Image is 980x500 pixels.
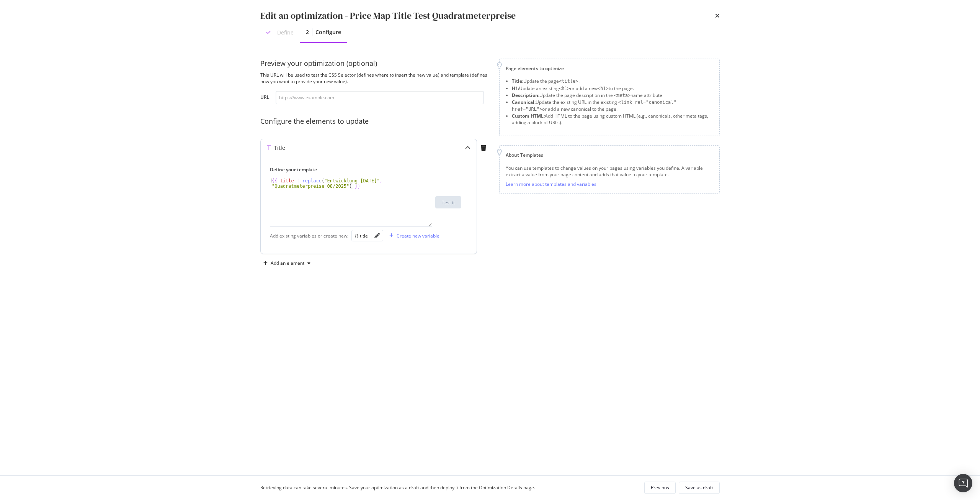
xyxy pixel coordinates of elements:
span: <h1> [598,86,609,91]
li: Update the page . [512,78,713,85]
div: Configure the elements to update [260,116,490,126]
strong: H1: [512,85,519,92]
strong: Title: [512,78,523,84]
strong: Custom HTML: [512,113,545,119]
div: This URL will be used to test the CSS Selector (defines where to insert the new value) and templa... [260,72,490,85]
button: Previous [644,482,676,494]
div: Retrieving data can take several minutes. Save your optimization as a draft and then deploy it fr... [260,484,535,491]
div: Add existing variables or create new: [270,233,348,239]
div: You can use templates to change values on your pages using variables you define. A variable extra... [506,165,713,178]
strong: Canonical: [512,99,536,105]
span: <link rel="canonical" href="URL"> [512,100,676,112]
div: Test it [442,199,455,206]
div: Add an element [271,261,304,266]
div: Save as draft [685,484,713,491]
button: Add an element [260,257,314,269]
button: Save as draft [679,482,720,494]
div: 2 [306,28,309,36]
li: Update the existing URL in the existing or add a new canonical to the page. [512,99,713,113]
label: URL [260,94,269,102]
li: Update an existing or add a new to the page. [512,85,713,92]
div: Configure [315,28,341,36]
button: {} title [355,231,368,240]
span: <h1> [559,86,570,91]
span: <title> [559,79,578,84]
strong: Description: [512,92,539,98]
span: <meta> [614,93,630,98]
div: times [715,9,720,22]
div: Preview your optimization (optional) [260,59,490,69]
a: Learn more about templates and variables [506,181,596,187]
label: Define your template [270,166,461,173]
div: Edit an optimization - Price Map Title Test Quadratmeterpreise [260,9,516,22]
button: Create new variable [386,230,439,242]
div: Title [274,144,285,152]
div: Open Intercom Messenger [954,474,972,492]
input: https://www.example.com [276,91,484,104]
div: {} title [355,233,368,239]
li: Update the page description in the name attribute [512,92,713,99]
button: Test it [435,196,461,208]
div: Create new variable [397,233,439,239]
div: Define [277,29,294,36]
div: Page elements to optimize [506,65,713,72]
div: Previous [651,484,669,491]
li: Add HTML to the page using custom HTML (e.g., canonicals, other meta tags, adding a block of URLs). [512,113,713,126]
div: About Templates [506,152,713,158]
div: pencil [374,233,380,238]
